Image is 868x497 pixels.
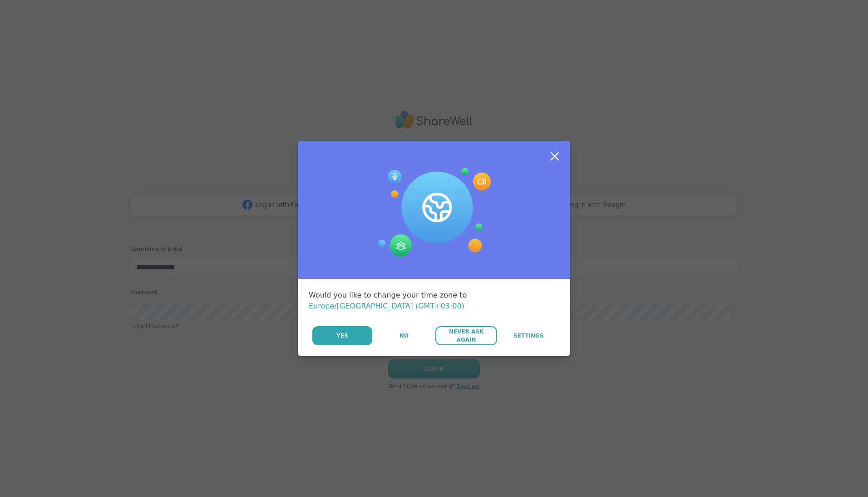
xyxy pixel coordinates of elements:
[309,290,559,312] div: Would you like to change your time zone to
[513,332,544,340] span: Settings
[399,332,409,340] span: No
[377,168,491,257] img: Session Experience
[373,326,434,345] button: No
[312,326,372,345] button: Yes
[309,302,464,310] span: Europe/[GEOGRAPHIC_DATA] (GMT+03:00)
[440,328,492,344] span: Never Ask Again
[498,326,559,345] a: Settings
[435,326,497,345] button: Never Ask Again
[336,332,348,340] span: Yes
